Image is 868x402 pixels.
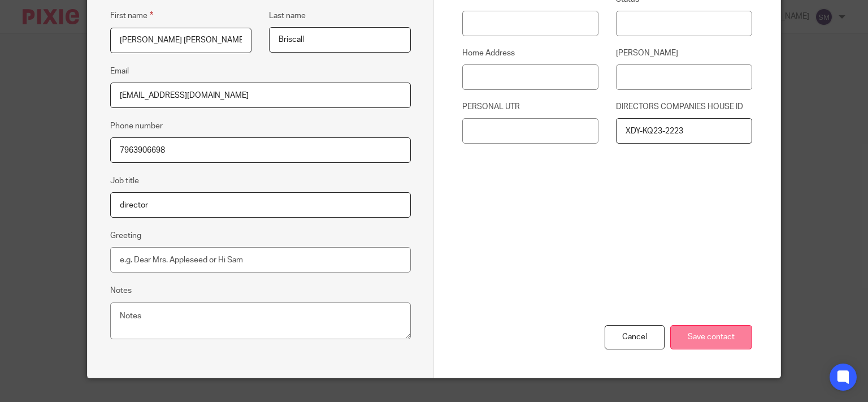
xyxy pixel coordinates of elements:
[670,325,752,349] input: Save contact
[110,9,153,22] label: First name
[616,101,752,113] label: DIRECTORS COMPANIES HOUSE ID
[110,120,163,132] label: Phone number
[110,175,139,187] label: Job title
[462,47,598,59] label: Home Address
[616,47,752,59] label: [PERSON_NAME]
[110,285,132,296] label: Notes
[462,101,598,113] label: PERSONAL UTR
[269,10,306,21] label: Last name
[605,325,665,349] div: Cancel
[110,247,411,273] input: e.g. Dear Mrs. Appleseed or Hi Sam
[110,230,141,241] label: Greeting
[110,66,129,77] label: Email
